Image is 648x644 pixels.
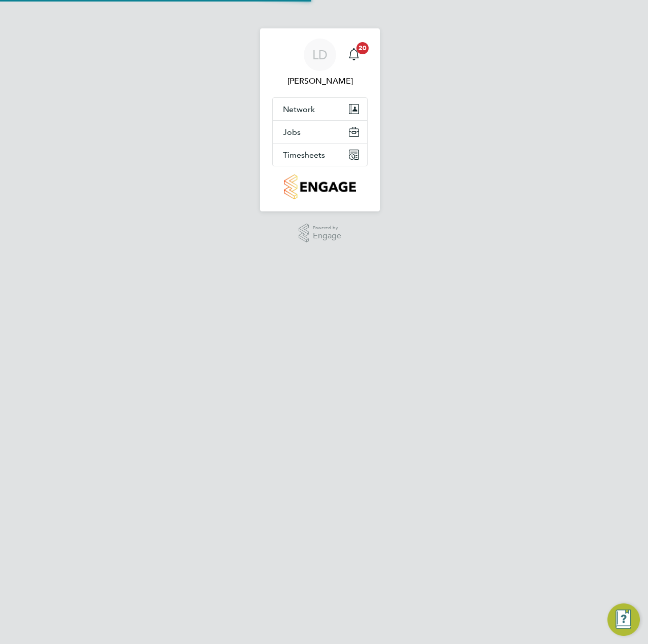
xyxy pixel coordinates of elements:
[356,42,369,54] span: 20
[344,39,364,71] a: 20
[272,39,368,87] a: LD[PERSON_NAME]
[260,28,380,211] nav: Main navigation
[272,75,368,87] span: Liam D'unienville
[284,174,355,199] img: countryside-properties-logo-retina.png
[283,150,325,160] span: Timesheets
[273,98,367,120] button: Network
[607,603,640,636] button: Engage Resource Center
[312,48,328,61] span: LD
[272,174,368,199] a: Go to home page
[273,144,367,166] button: Timesheets
[313,232,341,240] span: Engage
[299,224,342,243] a: Powered byEngage
[283,127,301,137] span: Jobs
[313,224,341,232] span: Powered by
[283,104,315,114] span: Network
[273,121,367,143] button: Jobs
